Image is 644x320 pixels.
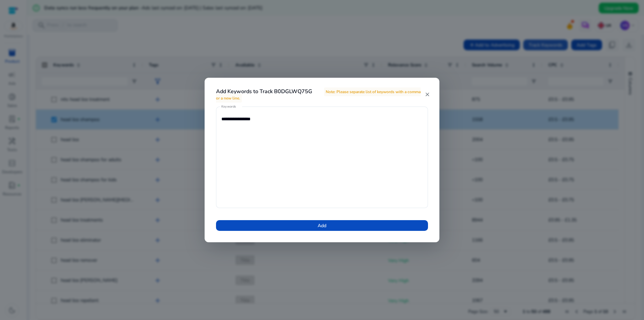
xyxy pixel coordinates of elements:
[216,88,425,101] h4: Add Keywords to Track B0DGLWQ75G
[425,91,430,98] mat-icon: close
[221,105,236,109] mat-label: Keywords
[216,220,428,231] button: Add
[216,87,421,103] span: Note: Please separate list of keywords with a comma or a new line.
[318,222,326,229] span: Add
